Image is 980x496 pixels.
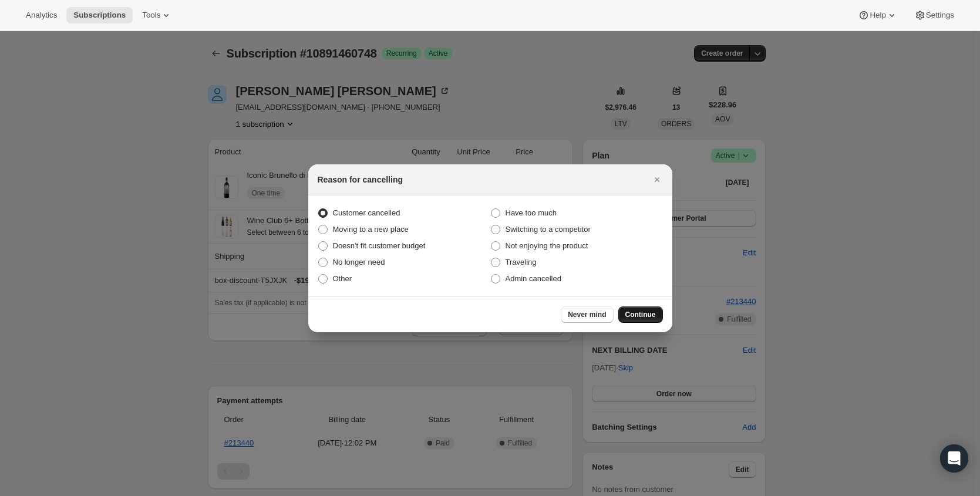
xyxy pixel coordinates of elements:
[561,306,613,323] button: Never mind
[142,11,160,20] span: Tools
[333,225,409,234] span: Moving to a new place
[649,171,665,188] button: Close
[926,11,954,20] span: Settings
[870,11,885,20] span: Help
[940,444,968,473] div: Open Intercom Messenger
[506,225,591,234] span: Switching to a competitor
[618,306,663,323] button: Continue
[506,241,588,250] span: Not enjoying the product
[135,7,179,23] button: Tools
[907,7,961,23] button: Settings
[625,310,656,319] span: Continue
[506,208,557,217] span: Have too much
[568,310,606,319] span: Never mind
[333,208,400,217] span: Customer cancelled
[333,258,385,266] span: No longer need
[851,7,904,23] button: Help
[318,174,403,185] h2: Reason for cancelling
[19,7,64,23] button: Analytics
[66,7,133,23] button: Subscriptions
[506,258,537,266] span: Traveling
[333,274,352,283] span: Other
[26,11,57,20] span: Analytics
[506,274,561,283] span: Admin cancelled
[333,241,426,250] span: Doesn't fit customer budget
[73,11,126,20] span: Subscriptions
